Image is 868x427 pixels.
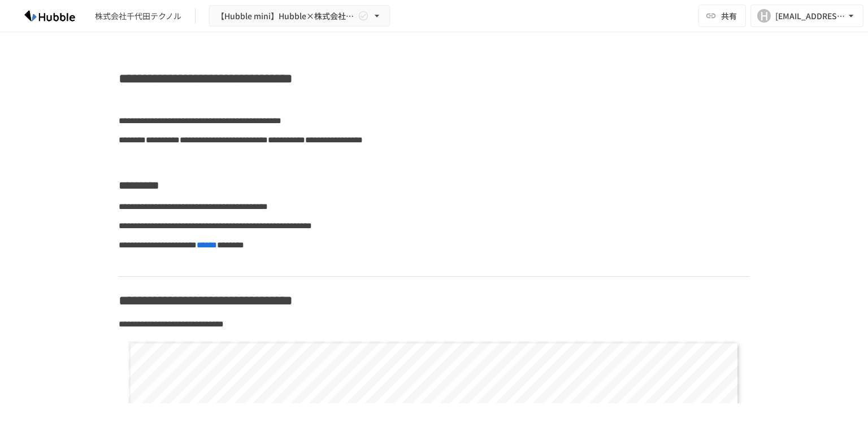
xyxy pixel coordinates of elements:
[216,9,355,23] span: 【Hubble mini】Hubble×株式会社千代田テクノル オンボーディングプロジェクト
[698,5,746,27] button: 共有
[757,9,771,23] div: H
[775,9,845,23] div: [EMAIL_ADDRESS][DOMAIN_NAME]
[14,7,86,25] img: HzDRNkGCf7KYO4GfwKnzITak6oVsp5RHeZBEM1dQFiQ
[750,5,863,27] button: H[EMAIL_ADDRESS][DOMAIN_NAME]
[95,10,181,22] div: 株式会社千代田テクノル
[209,5,390,27] button: 【Hubble mini】Hubble×株式会社千代田テクノル オンボーディングプロジェクト
[721,10,737,22] span: 共有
